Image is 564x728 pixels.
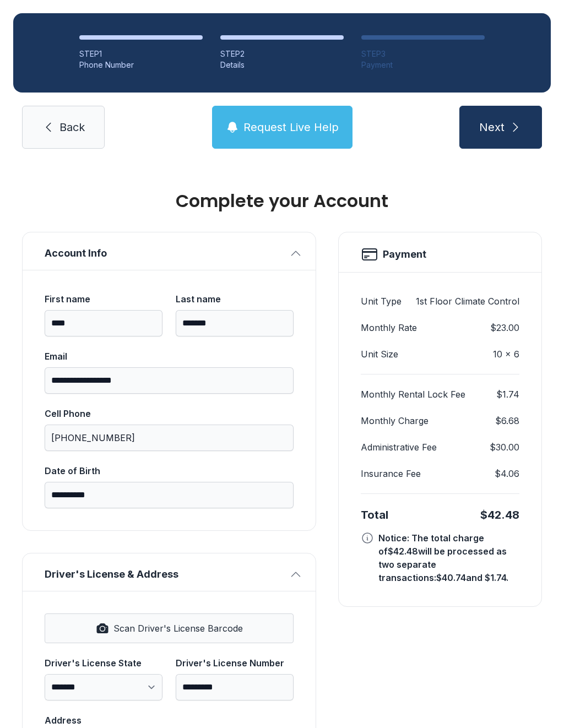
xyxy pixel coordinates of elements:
div: Driver's License Number [176,656,294,670]
input: Cell Phone [45,425,294,451]
div: Phone Number [79,59,203,70]
dd: $4.06 [495,467,519,480]
h2: Payment [383,247,426,262]
div: STEP 3 [361,48,485,59]
button: Driver's License & Address [23,553,316,591]
button: Account Info [23,232,316,270]
span: Next [479,119,505,135]
div: Notice: The total charge of $42.48 will be processed as two separate transactions: $40.74 and $1.... [378,531,519,584]
div: Address [45,714,294,727]
div: Driver's License State [45,656,162,670]
dd: 10 x 6 [493,347,519,361]
div: Last name [176,292,294,306]
dt: Monthly Charge [361,414,429,427]
div: First name [45,292,162,306]
div: Date of Birth [45,464,294,477]
dt: Monthly Rental Lock Fee [361,388,465,401]
div: Cell Phone [45,407,294,420]
input: First name [45,310,162,336]
div: Details [220,59,344,70]
div: $42.48 [480,507,519,523]
dd: $23.00 [490,321,519,334]
div: Total [361,507,388,523]
span: Request Live Help [243,119,339,135]
input: Date of Birth [45,482,294,508]
dt: Unit Size [361,347,398,361]
span: Account Info [45,246,285,261]
div: Payment [361,59,485,70]
div: Email [45,350,294,363]
select: Driver's License State [45,674,162,700]
div: STEP 2 [220,48,344,59]
input: Email [45,367,294,394]
dd: $1.74 [496,388,519,401]
dt: Monthly Rate [361,321,417,334]
div: STEP 1 [79,48,203,59]
span: Back [59,119,85,135]
dt: Insurance Fee [361,467,421,480]
dt: Administrative Fee [361,441,437,454]
dt: Unit Type [361,295,402,308]
input: Last name [176,310,294,336]
span: Scan Driver's License Barcode [113,622,243,635]
dd: $30.00 [490,441,519,454]
dd: $6.68 [495,414,519,427]
input: Driver's License Number [176,674,294,700]
h1: Complete your Account [22,192,542,210]
dd: 1st Floor Climate Control [416,295,519,308]
span: Driver's License & Address [45,567,285,582]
